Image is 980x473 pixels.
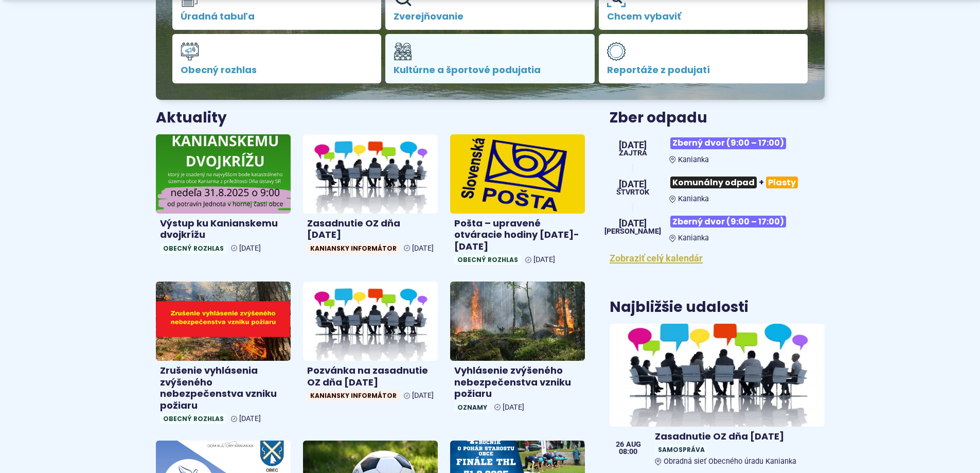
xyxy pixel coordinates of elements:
[678,155,709,164] span: Kanianka
[766,177,798,188] span: Plasty
[655,431,820,443] h4: Zasadnutie OZ dňa [DATE]
[607,11,800,22] span: Chcem vybaviť
[454,218,581,253] h4: Pošta – upravené otváracie hodiny [DATE]-[DATE]
[239,414,261,423] span: [DATE]
[172,34,382,83] a: Obecný rozhlas
[454,254,521,265] span: Obecný rozhlas
[307,243,400,254] span: Kaniansky informátor
[626,441,641,448] span: aug
[619,150,647,157] span: Zajtra
[610,324,824,470] a: Zasadnutie OZ dňa [DATE] SamosprávaObradná sieť Obecného úradu Kanianka 26 aug 08:00
[616,189,649,196] span: štvrtok
[607,65,800,75] span: Reportáže z podujatí
[619,141,647,150] span: [DATE]
[307,218,434,241] h4: Zasadnutie OZ dňa [DATE]
[303,134,438,258] a: Zasadnutie OZ dňa [DATE] Kaniansky informátor [DATE]
[670,177,757,188] span: Komunálny odpad
[670,137,786,149] span: Zberný dvor (9:00 – 17:00)
[616,180,649,189] span: [DATE]
[616,441,624,448] span: 26
[678,234,709,242] span: Kanianka
[604,228,661,235] span: [PERSON_NAME]
[664,457,796,466] span: Obradná sieť Obecného úradu Kanianka
[160,365,287,411] h4: Zrušenie vyhlásenia zvýšeného nebezpečenstva vzniku požiaru
[610,110,824,126] h3: Zber odpadu
[610,253,703,264] a: Zobraziť celý kalendár
[450,134,585,269] a: Pošta – upravené otváracie hodiny [DATE]-[DATE] Obecný rozhlas [DATE]
[412,391,434,400] span: [DATE]
[394,11,586,22] span: Zverejňovanie
[670,216,786,227] span: Zberný dvor (9:00 – 17:00)
[678,195,709,203] span: Kanianka
[160,413,227,424] span: Obecný rozhlas
[160,218,287,241] h4: Výstup ku Kanianskemu dvojkrížu
[160,243,227,254] span: Obecný rozhlas
[412,244,434,253] span: [DATE]
[610,212,824,242] a: Zberný dvor (9:00 – 17:00) Kanianka [DATE] [PERSON_NAME]
[604,219,661,228] span: [DATE]
[610,133,824,164] a: Zberný dvor (9:00 – 17:00) Kanianka [DATE] Zajtra
[307,365,434,388] h4: Pozvánka na zasadnutie OZ dňa [DATE]
[181,65,373,75] span: Obecný rozhlas
[533,255,555,264] span: [DATE]
[610,172,824,203] a: Komunálny odpad+Plasty Kanianka [DATE] štvrtok
[669,172,824,192] h3: +
[610,300,749,316] h3: Najbližšie udalosti
[503,403,524,412] span: [DATE]
[303,282,438,405] a: Pozvánka na zasadnutie OZ dňa [DATE] Kaniansky informátor [DATE]
[156,110,227,126] h3: Aktuality
[616,448,641,456] span: 08:00
[599,34,808,83] a: Reportáže z podujatí
[655,444,708,455] span: Samospráva
[394,65,586,75] span: Kultúrne a športové podujatia
[181,11,373,22] span: Úradná tabuľa
[385,34,595,83] a: Kultúrne a športové podujatia
[454,365,581,400] h4: Vyhlásenie zvýšeného nebezpečenstva vzniku požiaru
[156,134,291,258] a: Výstup ku Kanianskemu dvojkrížu Obecný rozhlas [DATE]
[450,282,585,416] a: Vyhlásenie zvýšeného nebezpečenstva vzniku požiaru Oznamy [DATE]
[156,282,291,428] a: Zrušenie vyhlásenia zvýšeného nebezpečenstva vzniku požiaru Obecný rozhlas [DATE]
[239,244,261,253] span: [DATE]
[307,390,400,401] span: Kaniansky informátor
[454,402,490,413] span: Oznamy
